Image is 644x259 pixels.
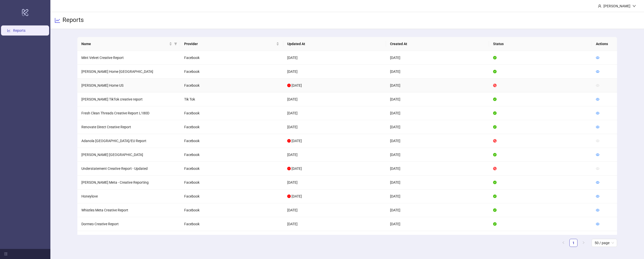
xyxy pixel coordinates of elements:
a: eye [596,56,599,60]
td: [DATE] [386,134,489,148]
td: [DATE] [386,148,489,162]
span: eye [596,208,599,212]
a: 1 [570,239,577,247]
td: Dormeo Creative Report [77,217,180,231]
li: Next Page [579,239,588,247]
td: [DATE] [386,189,489,203]
a: eye [596,70,599,74]
td: Facebook [180,51,283,65]
td: [DATE] [283,120,386,134]
span: check-circle [493,222,497,226]
li: 1 [569,239,577,247]
a: eye [596,125,599,129]
td: Facebook [180,189,283,203]
td: [DATE] [386,231,489,245]
td: Facebook [180,134,283,148]
th: Status [489,37,592,51]
td: Mint Velvet Creative Report [77,51,180,65]
td: [DATE] [283,176,386,189]
td: [DATE] [386,65,489,79]
td: Facebook [180,120,283,134]
td: [DATE] [386,79,489,92]
td: Facebook [180,79,283,92]
div: [PERSON_NAME] [601,3,632,9]
td: [DATE] [283,106,386,120]
span: exclamation-circle [287,167,291,170]
a: eye [596,97,599,101]
button: left [559,239,567,247]
td: Whistles Meta Creative Report [77,203,180,217]
span: filter [174,42,177,45]
td: Honeylove [77,189,180,203]
td: [DATE] [386,203,489,217]
span: user [598,4,601,8]
td: Understatement Creative Report - Updated [77,162,180,176]
td: Facebook [180,106,283,120]
span: eye [596,139,599,143]
span: down [632,4,636,8]
span: filter [173,40,178,48]
span: check-circle [493,208,497,212]
span: check-circle [493,195,497,198]
td: [PERSON_NAME] TikTok creative report [77,92,180,106]
span: eye [596,111,599,115]
span: stop [493,84,497,87]
td: [DATE] [283,217,386,231]
td: [DATE] [283,51,386,65]
span: check-circle [493,181,497,184]
td: [DATE] [386,51,489,65]
td: [DATE] [283,92,386,106]
a: eye [596,153,599,157]
span: exclamation-circle [287,84,291,87]
span: eye [596,98,599,101]
span: eye [596,181,599,184]
td: [DATE] [386,217,489,231]
td: Fresh Clean Threads Creative Report L180D [77,106,180,120]
span: line-chart [54,17,60,23]
th: Actions [592,37,617,51]
td: Facebook [180,217,283,231]
td: Renovate Direct Creative Report [77,120,180,134]
span: eye [596,84,599,87]
a: eye [596,222,599,226]
span: stop [493,167,497,170]
span: check-circle [493,125,497,129]
span: [DATE] [292,167,302,171]
div: Page Size [592,239,617,247]
td: Facebook [180,203,283,217]
td: Facebook [180,162,283,176]
td: [DATE] [283,231,386,245]
th: Created At [386,37,489,51]
span: exclamation-circle [287,139,291,143]
span: Provider [184,41,275,47]
span: right [582,241,585,244]
span: exclamation-circle [287,195,291,198]
span: eye [596,167,599,170]
td: Facebook [180,65,283,79]
span: [DATE] [292,139,302,143]
span: menu-fold [4,252,8,256]
td: [PERSON_NAME] Meta - Creative Reporting [77,176,180,189]
td: Facebook [180,231,283,245]
td: Wyse Creative Report [77,231,180,245]
td: [PERSON_NAME] Home US [77,79,180,92]
span: check-circle [493,111,497,115]
td: Facebook [180,148,283,162]
a: eye [596,194,599,198]
td: Adanola [GEOGRAPHIC_DATA]/EU Report [77,134,180,148]
th: Name [77,37,180,51]
td: Tik Tok [180,92,283,106]
li: Previous Page [559,239,567,247]
button: right [579,239,588,247]
td: [DATE] [283,148,386,162]
span: stop [493,139,497,143]
td: Facebook [180,176,283,189]
td: [DATE] [386,176,489,189]
a: eye [596,180,599,184]
th: Provider [180,37,283,51]
a: eye [596,111,599,115]
span: [DATE] [292,194,302,198]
